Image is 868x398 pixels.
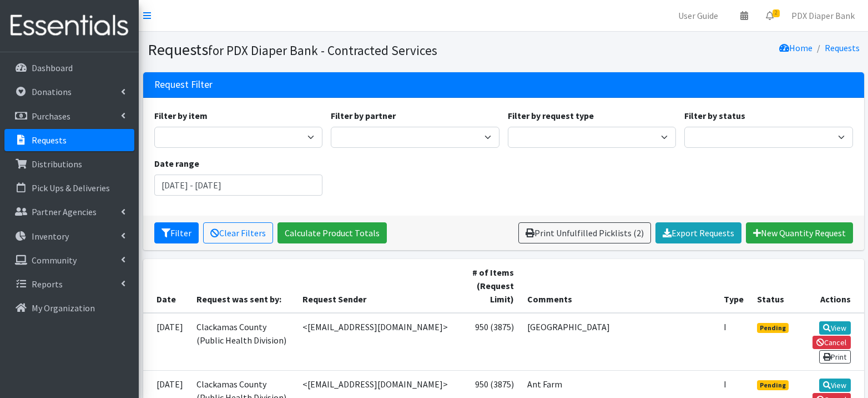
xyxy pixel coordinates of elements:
[143,259,190,313] th: Date
[757,323,789,333] span: Pending
[521,313,717,371] td: [GEOGRAPHIC_DATA]
[797,259,864,313] th: Actions
[32,158,82,170] p: Distributions
[32,62,73,73] p: Dashboard
[779,42,813,53] a: Home
[724,379,726,390] abbr: Individual
[521,259,717,313] th: Comments
[455,313,521,371] td: 950 (3875)
[296,259,455,313] th: Request Sender
[825,42,860,53] a: Requests
[4,201,134,223] a: Partner Agencies
[746,222,853,243] a: New Quantity Request
[4,297,134,319] a: My Organization
[190,313,296,371] td: Clackamas County (Public Health Division)
[203,222,273,243] a: Clear Filters
[32,231,69,242] p: Inventory
[819,321,851,335] a: View
[757,380,789,390] span: Pending
[154,109,208,122] label: Filter by item
[669,4,727,27] a: User Guide
[773,9,780,17] span: 2
[32,255,77,266] p: Community
[783,4,864,27] a: PDX Diaper Bank
[154,222,199,243] button: Filter
[4,177,134,199] a: Pick Ups & Deliveries
[143,313,190,371] td: [DATE]
[4,57,134,79] a: Dashboard
[4,249,134,271] a: Community
[518,222,651,243] a: Print Unfulfilled Picklists (2)
[724,321,726,332] abbr: Individual
[32,278,63,290] p: Reports
[331,109,396,122] label: Filter by partner
[148,40,499,59] h1: Requests
[819,350,851,364] a: Print
[4,129,134,151] a: Requests
[32,182,110,193] p: Pick Ups & Deliveries
[757,4,783,27] a: 2
[4,153,134,175] a: Distributions
[508,109,594,122] label: Filter by request type
[154,175,323,196] input: January 1, 2011 - December 31, 2011
[154,157,199,170] label: Date range
[32,135,67,146] p: Requests
[296,313,455,371] td: <[EMAIL_ADDRESS][DOMAIN_NAME]>
[4,81,134,103] a: Donations
[813,336,851,349] a: Cancel
[32,206,97,217] p: Partner Agencies
[208,42,437,58] small: for PDX Diaper Bank - Contracted Services
[32,302,95,314] p: My Organization
[4,225,134,247] a: Inventory
[4,105,134,127] a: Purchases
[277,222,387,243] a: Calculate Product Totals
[455,259,521,313] th: # of Items (Request Limit)
[819,379,851,392] a: View
[32,86,72,97] p: Donations
[154,79,213,91] h3: Request Filter
[32,111,70,122] p: Purchases
[750,259,797,313] th: Status
[717,259,750,313] th: Type
[684,109,745,122] label: Filter by status
[655,222,741,243] a: Export Requests
[4,273,134,295] a: Reports
[190,259,296,313] th: Request was sent by:
[4,7,134,44] img: HumanEssentials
